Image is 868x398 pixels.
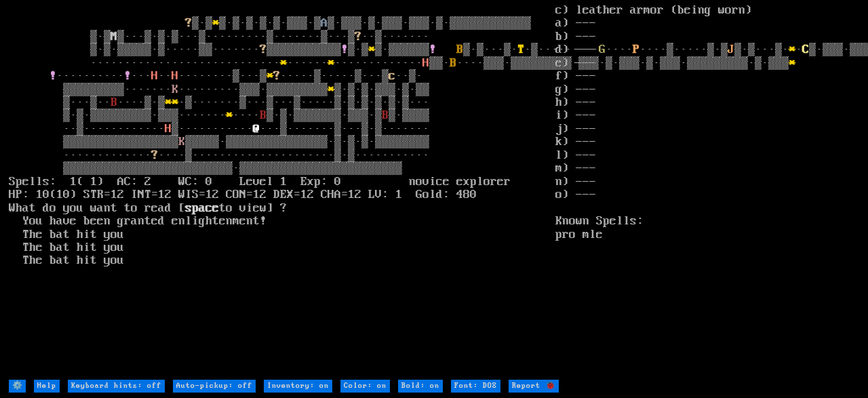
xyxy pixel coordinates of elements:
font: B [382,108,389,122]
input: Font: DOS [451,380,500,393]
font: K [178,135,185,148]
font: ? [260,43,267,56]
font: ? [151,148,158,162]
input: Report 🐞 [509,380,559,393]
font: B [260,108,267,122]
font: H [151,69,158,83]
font: B [450,56,456,70]
larn: ▒·▒ ▒·▒·▒·▒·▒·▒▒▒·▒ ▒·▒▒▒·▒·▒▒▒·▒▒▒·▒·▒▒▒▒▒▒▒▒▒▒▒▒ ▒·▒ ▒···▒·▒·▒···▒·········▒·······▒···▒ ··▒···... [9,4,555,378]
font: ! [124,69,131,83]
font: ! [429,43,436,56]
font: M [111,30,117,43]
font: A [321,16,328,30]
input: ⚙️ [9,380,26,393]
font: ? [355,30,361,43]
input: Auto-pickup: off [173,380,256,393]
font: ? [185,16,192,30]
input: Inventory: on [264,380,332,393]
font: @ [253,122,260,136]
input: Bold: on [398,380,443,393]
b: space [185,201,219,215]
font: T [517,43,524,56]
font: H [172,69,178,83]
font: ! [50,69,56,83]
input: Help [34,380,60,393]
input: Color: on [340,380,390,393]
input: Keyboard hints: off [68,380,165,393]
font: B [111,96,117,109]
stats: c) leather armor (being worn) a) --- b) --- d) --- e) --- f) --- g) --- h) --- i) --- j) --- k) -... [555,4,859,378]
font: B [456,43,463,56]
font: ! [341,43,348,56]
font: H [422,56,429,70]
font: H [165,122,172,136]
font: K [172,83,178,96]
font: c [389,69,395,83]
font: ? [273,69,280,83]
